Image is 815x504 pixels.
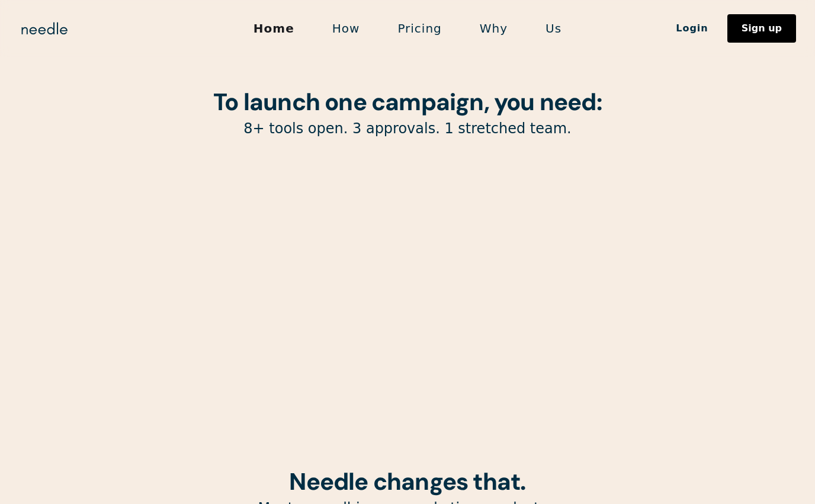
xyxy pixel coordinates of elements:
[378,16,460,41] a: Pricing
[461,16,527,41] a: Why
[235,16,313,41] a: Home
[105,120,710,138] p: 8+ tools open. 3 approvals. 1 stretched team.
[213,86,602,117] strong: To launch one campaign, you need:
[313,16,379,41] a: How
[657,18,727,38] a: Login
[289,466,525,497] strong: Needle changes that.
[527,16,580,41] a: Us
[742,24,782,33] div: Sign up
[727,14,796,43] a: Sign up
